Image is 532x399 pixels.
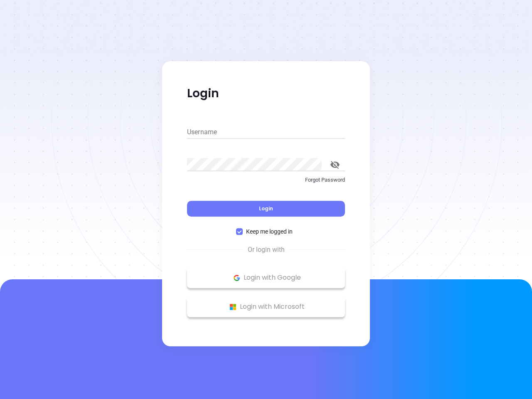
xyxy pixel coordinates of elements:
span: Login [259,205,273,212]
button: Google Logo Login with Google [187,267,345,288]
p: Login with Google [191,271,341,284]
a: Forgot Password [187,176,345,191]
span: Keep me logged in [243,227,296,236]
span: Or login with [244,245,289,255]
p: Forgot Password [187,176,345,184]
p: Login with Microsoft [191,300,341,313]
p: Login [187,86,345,101]
button: Login [187,201,345,217]
img: Google Logo [232,273,242,283]
button: Microsoft Logo Login with Microsoft [187,296,345,317]
button: toggle password visibility [325,155,345,175]
img: Microsoft Logo [228,302,238,312]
